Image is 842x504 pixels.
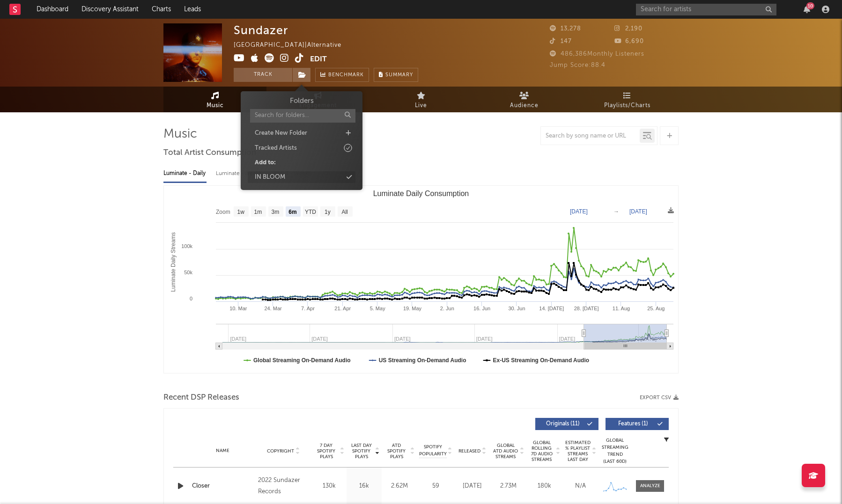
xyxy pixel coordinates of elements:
[457,482,488,491] div: [DATE]
[440,306,454,311] text: 2. Jun
[419,482,452,491] div: 59
[258,475,309,497] div: 2022 Sundazer Records
[384,443,409,460] span: ATD Spotify Plays
[234,23,288,37] div: Sundazer
[190,296,192,301] text: 0
[229,306,247,311] text: 10. Mar
[385,73,413,78] span: Summary
[606,418,669,430] button: Features(1)
[255,144,297,153] div: Tracked Artists
[541,132,640,140] input: Search by song name or URL
[255,129,307,138] div: Create New Folder
[163,87,266,112] a: Music
[314,482,344,491] div: 130k
[539,306,564,311] text: 14. [DATE]
[458,448,480,454] span: Released
[384,482,414,491] div: 2.62M
[163,166,207,182] div: Luminate - Daily
[163,392,239,403] span: Recent DSP Releases
[493,443,518,460] span: Global ATD Audio Streams
[574,306,599,311] text: 28. [DATE]
[184,270,192,275] text: 50k
[647,306,665,311] text: 25. Aug
[550,62,606,68] span: Jump Score: 88.4
[806,2,814,9] div: 10
[373,190,469,197] text: Luminate Daily Consumption
[614,38,644,44] span: 6,690
[565,482,596,491] div: N/A
[576,87,679,112] a: Playlists/Charts
[288,209,296,215] text: 6m
[550,26,581,32] span: 13,278
[264,306,282,311] text: 24. Mar
[315,68,369,82] a: Benchmark
[804,6,810,13] button: 10
[272,209,280,215] text: 3m
[604,100,650,111] span: Playlists/Charts
[164,186,678,373] svg: Luminate Daily Consumption
[370,306,386,311] text: 5. May
[216,166,265,182] div: Luminate - Weekly
[473,87,576,112] a: Audience
[192,482,253,491] a: Closer
[334,306,351,311] text: 21. Apr
[529,482,560,491] div: 180k
[192,447,253,454] div: Name
[266,87,369,112] a: Engagement
[305,209,316,215] text: YTD
[341,209,347,215] text: All
[493,482,524,491] div: 2.73M
[216,209,230,215] text: Zoom
[163,147,256,159] span: Total Artist Consumption
[570,208,588,215] text: [DATE]
[473,306,490,311] text: 16. Jun
[535,418,598,430] button: Originals(11)
[550,38,572,44] span: 147
[254,209,262,215] text: 1m
[403,306,422,311] text: 19. May
[253,357,351,364] text: Global Streaming On-Demand Audio
[207,100,224,111] span: Music
[508,306,525,311] text: 30. Jun
[301,306,315,311] text: 7. Apr
[379,357,466,364] text: US Streaming On-Demand Audio
[629,208,647,215] text: [DATE]
[614,26,643,32] span: 2,190
[267,448,294,454] span: Copyright
[234,68,292,82] button: Track
[349,482,379,491] div: 16k
[237,209,245,215] text: 1w
[181,243,192,249] text: 100k
[550,51,644,57] span: 486,386 Monthly Listeners
[349,443,374,460] span: Last Day Spotify Plays
[565,440,591,462] span: Estimated % Playlist Streams Last Day
[636,4,776,15] input: Search for artists
[289,96,313,107] h3: Folders
[529,440,554,462] span: Global Rolling 7D Audio Streams
[601,437,629,465] div: Global Streaming Trend (Last 60D)
[250,109,355,123] input: Search for folders...
[613,208,619,215] text: →
[255,173,285,182] div: IN BLOOM
[419,444,447,458] span: Spotify Popularity
[310,53,327,65] button: Edit
[612,421,655,427] span: Features ( 1 )
[314,443,339,460] span: 7 Day Spotify Plays
[541,421,584,427] span: Originals ( 11 )
[613,306,630,311] text: 11. Aug
[325,209,331,215] text: 1y
[234,40,352,51] div: [GEOGRAPHIC_DATA] | Alternative
[328,70,364,81] span: Benchmark
[255,158,276,168] div: Add to:
[170,232,177,292] text: Luminate Daily Streams
[510,100,539,111] span: Audience
[493,357,590,364] text: Ex-US Streaming On-Demand Audio
[369,87,473,112] a: Live
[415,100,427,111] span: Live
[374,68,418,82] button: Summary
[640,395,679,401] button: Export CSV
